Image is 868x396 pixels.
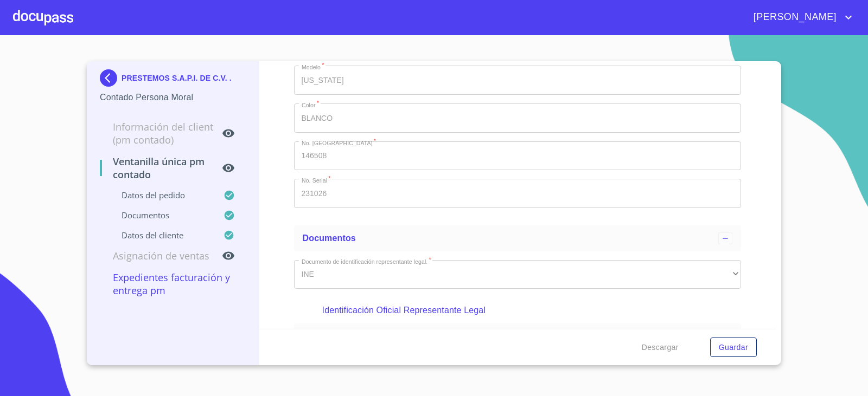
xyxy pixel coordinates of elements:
div: PRESTEMOS S.A.P.I. DE C.V. . [100,69,246,91]
p: Datos del cliente [100,230,224,241]
p: Información del Client (PM contado) [100,120,222,146]
button: Descargar [637,337,683,358]
button: account of current user [745,9,855,26]
span: Guardar [719,341,748,354]
p: Datos del pedido [100,190,224,200]
span: Documentos [303,233,356,243]
div: INE [294,260,742,289]
p: Documentos [100,210,224,220]
div: Documentos [294,225,742,251]
img: Docupass spot blue [100,69,122,87]
p: Asignación de Ventas [100,249,222,262]
button: Guardar [710,337,757,358]
p: Contado Persona Moral [100,91,246,104]
p: Expedientes Facturación y Entrega PM [100,271,246,297]
p: PRESTEMOS S.A.P.I. DE C.V. . [122,74,232,82]
span: Descargar [642,341,679,354]
p: Identificación Oficial Representante Legal [322,304,713,317]
span: [PERSON_NAME] [745,9,842,26]
p: Ventanilla única PM contado [100,155,222,181]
